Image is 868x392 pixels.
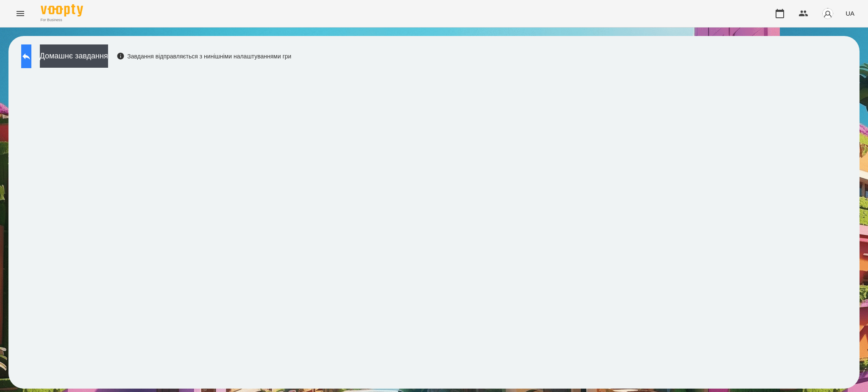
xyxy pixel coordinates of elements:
[41,17,83,23] span: For Business
[41,4,83,17] img: Voopty Logo
[842,6,858,21] button: UA
[846,9,854,18] span: UA
[822,8,834,19] img: avatar_s.png
[40,44,108,68] button: Домашнє завдання
[117,52,292,61] div: Завдання відправляється з нинішніми налаштуваннями гри
[10,3,31,24] button: Menu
